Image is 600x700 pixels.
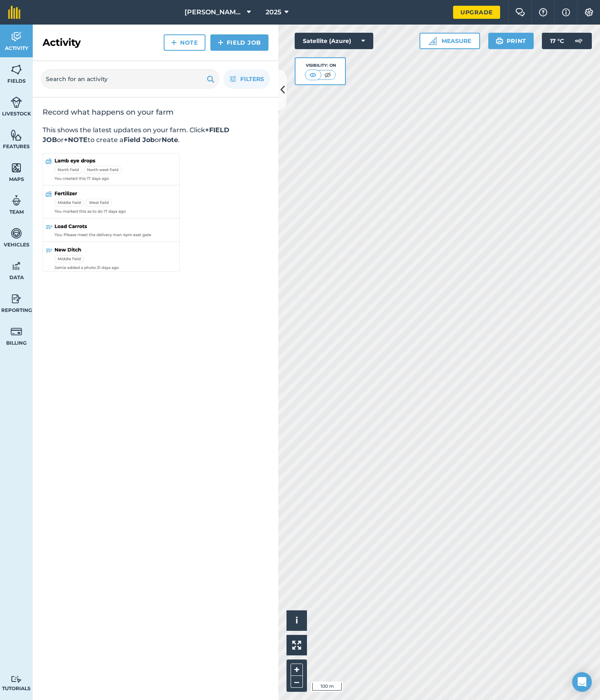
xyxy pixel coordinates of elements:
strong: Note [162,136,178,144]
img: svg+xml;base64,PHN2ZyB4bWxucz0iaHR0cDovL3d3dy53My5vcmcvMjAwMC9zdmciIHdpZHRoPSIxNCIgaGVpZ2h0PSIyNC... [218,38,223,47]
a: Note [164,34,205,51]
div: Open Intercom Messenger [572,672,592,692]
h2: Activity [43,36,81,49]
img: svg+xml;base64,PHN2ZyB4bWxucz0iaHR0cDovL3d3dy53My5vcmcvMjAwMC9zdmciIHdpZHRoPSI1NiIgaGVpZ2h0PSI2MC... [11,63,22,76]
span: 2025 [266,7,281,17]
img: svg+xml;base64,PHN2ZyB4bWxucz0iaHR0cDovL3d3dy53My5vcmcvMjAwMC9zdmciIHdpZHRoPSI1NiIgaGVpZ2h0PSI2MC... [11,129,22,141]
img: Two speech bubbles overlapping with the left bubble in the forefront [515,8,525,16]
img: svg+xml;base64,PD94bWwgdmVyc2lvbj0iMS4wIiBlbmNvZGluZz0idXRmLTgiPz4KPCEtLSBHZW5lcmF0b3I6IEFkb2JlIE... [11,260,22,272]
img: svg+xml;base64,PD94bWwgdmVyc2lvbj0iMS4wIiBlbmNvZGluZz0idXRmLTgiPz4KPCEtLSBHZW5lcmF0b3I6IEFkb2JlIE... [571,33,587,49]
a: Upgrade [453,6,500,19]
img: svg+xml;base64,PD94bWwgdmVyc2lvbj0iMS4wIiBlbmNvZGluZz0idXRmLTgiPz4KPCEtLSBHZW5lcmF0b3I6IEFkb2JlIE... [11,293,22,305]
img: svg+xml;base64,PHN2ZyB4bWxucz0iaHR0cDovL3d3dy53My5vcmcvMjAwMC9zdmciIHdpZHRoPSIxOSIgaGVpZ2h0PSIyNC... [496,36,503,46]
img: svg+xml;base64,PHN2ZyB4bWxucz0iaHR0cDovL3d3dy53My5vcmcvMjAwMC9zdmciIHdpZHRoPSIxOSIgaGVpZ2h0PSIyNC... [207,74,214,84]
input: Search for an activity [41,69,219,89]
strong: +NOTE [64,136,88,144]
span: i [295,615,298,625]
img: fieldmargin Logo [8,6,20,19]
span: [PERSON_NAME] Farm [185,7,244,17]
button: – [291,676,303,688]
img: svg+xml;base64,PD94bWwgdmVyc2lvbj0iMS4wIiBlbmNvZGluZz0idXRmLTgiPz4KPCEtLSBHZW5lcmF0b3I6IEFkb2JlIE... [11,325,22,338]
img: svg+xml;base64,PHN2ZyB4bWxucz0iaHR0cDovL3d3dy53My5vcmcvMjAwMC9zdmciIHdpZHRoPSI1NiIgaGVpZ2h0PSI2MC... [11,162,22,174]
a: Field Job [210,34,268,51]
img: Ruler icon [429,37,437,45]
img: A cog icon [584,8,594,16]
p: This shows the latest updates on your farm. Click or to create a or . [43,125,268,145]
button: + [291,664,303,676]
img: svg+xml;base64,PD94bWwgdmVyc2lvbj0iMS4wIiBlbmNvZGluZz0idXRmLTgiPz4KPCEtLSBHZW5lcmF0b3I6IEFkb2JlIE... [11,194,22,207]
button: 17 °C [542,33,592,49]
img: svg+xml;base64,PD94bWwgdmVyc2lvbj0iMS4wIiBlbmNvZGluZz0idXRmLTgiPz4KPCEtLSBHZW5lcmF0b3I6IEFkb2JlIE... [11,31,22,43]
img: svg+xml;base64,PD94bWwgdmVyc2lvbj0iMS4wIiBlbmNvZGluZz0idXRmLTgiPz4KPCEtLSBHZW5lcmF0b3I6IEFkb2JlIE... [11,96,22,108]
span: Filters [240,75,264,84]
img: svg+xml;base64,PHN2ZyB4bWxucz0iaHR0cDovL3d3dy53My5vcmcvMjAwMC9zdmciIHdpZHRoPSI1MCIgaGVpZ2h0PSI0MC... [323,71,333,79]
button: i [286,610,307,631]
img: Four arrows, one pointing top left, one top right, one bottom right and the last bottom left [292,641,301,650]
img: svg+xml;base64,PD94bWwgdmVyc2lvbj0iMS4wIiBlbmNvZGluZz0idXRmLTgiPz4KPCEtLSBHZW5lcmF0b3I6IEFkb2JlIE... [11,227,22,239]
img: svg+xml;base64,PHN2ZyB4bWxucz0iaHR0cDovL3d3dy53My5vcmcvMjAwMC9zdmciIHdpZHRoPSI1MCIgaGVpZ2h0PSI0MC... [308,71,318,79]
img: svg+xml;base64,PHN2ZyB4bWxucz0iaHR0cDovL3d3dy53My5vcmcvMjAwMC9zdmciIHdpZHRoPSIxNCIgaGVpZ2h0PSIyNC... [171,38,177,47]
div: Visibility: On [305,62,336,69]
strong: Field Job [124,136,155,144]
button: Measure [420,33,480,49]
button: Satellite (Azure) [295,33,373,49]
img: svg+xml;base64,PD94bWwgdmVyc2lvbj0iMS4wIiBlbmNvZGluZz0idXRmLTgiPz4KPCEtLSBHZW5lcmF0b3I6IEFkb2JlIE... [11,675,22,683]
button: Print [488,33,534,49]
img: A question mark icon [538,8,548,16]
h2: Record what happens on your farm [43,107,268,117]
img: svg+xml;base64,PHN2ZyB4bWxucz0iaHR0cDovL3d3dy53My5vcmcvMjAwMC9zdmciIHdpZHRoPSIxNyIgaGVpZ2h0PSIxNy... [562,7,570,17]
span: 17 ° C [550,33,564,49]
button: Filters [223,69,270,89]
